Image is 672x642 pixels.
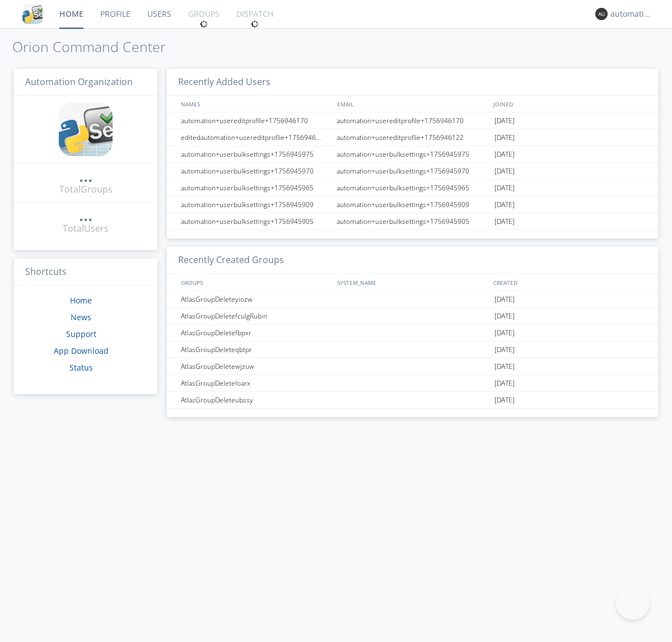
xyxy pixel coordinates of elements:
[167,247,658,274] h3: Recently Created Groups
[494,308,515,325] span: [DATE]
[66,329,96,339] a: Support
[494,392,515,409] span: [DATE]
[59,102,113,156] img: cddb5a64eb264b2086981ab96f4c1ba7
[167,163,658,180] a: automation+userbulksettings+1756945970automation+userbulksettings+1756945970[DATE]
[334,163,492,179] div: automation+userbulksettings+1756945970
[167,213,658,230] a: automation+userbulksettings+1756945905automation+userbulksettings+1756945905[DATE]
[178,96,332,112] div: NAMES
[178,163,333,179] div: automation+userbulksettings+1756945970
[63,222,109,235] div: Total Users
[167,392,658,409] a: AtlasGroupDeleteubssy[DATE]
[494,375,515,392] span: [DATE]
[610,8,652,20] div: automation+atlas0004
[167,146,658,163] a: automation+userbulksettings+1756945975automation+userbulksettings+1756945975[DATE]
[200,20,208,28] img: spin.svg
[167,180,658,196] a: automation+userbulksettings+1756945965automation+userbulksettings+1756945965[DATE]
[334,96,491,112] div: EMAIL
[334,180,492,196] div: automation+userbulksettings+1756945965
[167,341,658,358] a: AtlasGroupDeleteqbtpr[DATE]
[178,358,333,374] div: AtlasGroupDeletewjzuw
[167,325,658,341] a: AtlasGroupDeletefbpxr[DATE]
[167,113,658,129] a: automation+usereditprofile+1756946170automation+usereditprofile+1756946170[DATE]
[494,196,515,213] span: [DATE]
[178,274,332,290] div: GROUPS
[494,113,515,129] span: [DATE]
[71,312,91,322] a: News
[167,358,658,375] a: AtlasGroupDeletewjzuw[DATE]
[494,358,515,375] span: [DATE]
[79,209,92,221] div: ...
[167,308,658,325] a: AtlasGroupDeletefculgRubin[DATE]
[178,146,333,162] div: automation+userbulksettings+1756945975
[178,196,333,213] div: automation+userbulksettings+1756945909
[334,113,492,129] div: automation+usereditprofile+1756946170
[334,274,491,290] div: SYSTEM_NAME
[494,341,515,358] span: [DATE]
[79,170,92,183] a: ...
[494,213,515,230] span: [DATE]
[494,129,515,146] span: [DATE]
[178,375,333,391] div: AtlasGroupDeleteloarx
[494,291,515,308] span: [DATE]
[491,274,647,290] div: CREATED
[167,375,658,392] a: AtlasGroupDeleteloarx[DATE]
[616,586,650,620] iframe: Toggle Customer Support
[54,345,109,356] a: App Download
[178,325,333,341] div: AtlasGroupDeletefbpxr
[334,146,492,162] div: automation+userbulksettings+1756945975
[251,20,259,28] img: spin.svg
[178,341,333,358] div: AtlasGroupDeleteqbtpr
[22,4,43,24] img: cddb5a64eb264b2086981ab96f4c1ba7
[334,213,492,229] div: automation+userbulksettings+1756945905
[167,129,658,146] a: editedautomation+usereditprofile+1756946122automation+usereditprofile+1756946122[DATE]
[595,8,608,20] img: 373638.png
[79,170,92,181] div: ...
[494,146,515,163] span: [DATE]
[494,180,515,196] span: [DATE]
[494,163,515,180] span: [DATE]
[178,129,333,146] div: editedautomation+usereditprofile+1756946122
[178,213,333,229] div: automation+userbulksettings+1756945905
[178,308,333,324] div: AtlasGroupDeletefculgRubin
[178,392,333,408] div: AtlasGroupDeleteubssy
[334,196,492,213] div: automation+userbulksettings+1756945909
[494,325,515,341] span: [DATE]
[69,362,93,373] a: Status
[178,180,333,196] div: automation+userbulksettings+1756945965
[167,69,658,96] h3: Recently Added Users
[334,129,492,146] div: automation+usereditprofile+1756946122
[491,96,647,112] div: JOINED
[70,295,92,306] a: Home
[167,291,658,308] a: AtlasGroupDeleteyiozw[DATE]
[59,183,113,196] div: Total Groups
[14,259,157,286] h3: Shortcuts
[79,209,92,222] a: ...
[25,76,133,88] span: Automation Organization
[167,196,658,213] a: automation+userbulksettings+1756945909automation+userbulksettings+1756945909[DATE]
[178,113,333,129] div: automation+usereditprofile+1756946170
[178,291,333,307] div: AtlasGroupDeleteyiozw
